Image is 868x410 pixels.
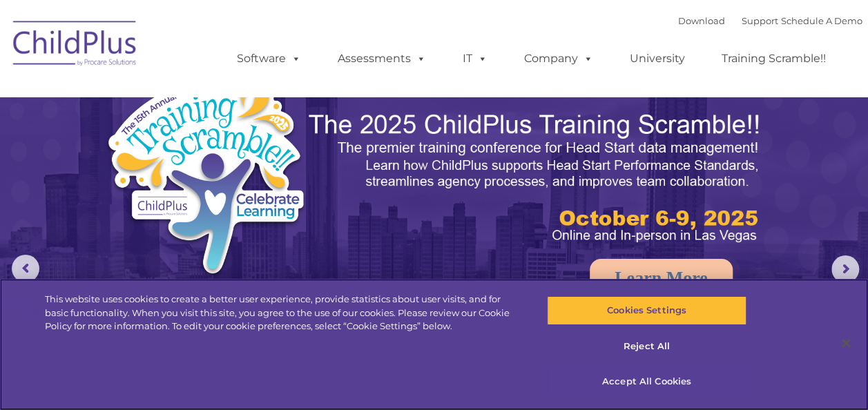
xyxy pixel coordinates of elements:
button: Accept All Cookies [547,367,746,396]
a: Training Scramble!! [708,45,840,72]
span: Last name [192,91,234,101]
a: Schedule A Demo [781,15,862,26]
button: Cookies Settings [547,296,746,325]
a: Download [678,15,725,26]
a: Support [742,15,778,26]
a: Company [510,45,607,72]
a: Assessments [324,45,440,72]
span: Phone number [192,148,251,158]
div: This website uses cookies to create a better user experience, provide statistics about user visit... [45,293,521,333]
font: | [678,15,862,26]
a: Software [223,45,315,72]
img: ChildPlus by Procare Solutions [6,11,144,80]
a: IT [449,45,501,72]
a: University [616,45,699,72]
a: Learn More [590,259,733,297]
button: Close [831,328,861,358]
button: Reject All [547,332,746,361]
